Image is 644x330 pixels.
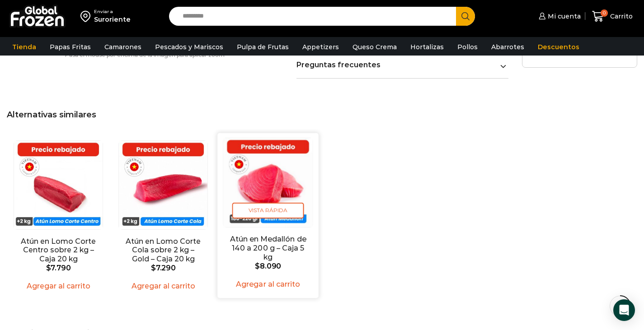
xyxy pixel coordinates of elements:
a: Pulpa de Frutas [232,38,293,56]
bdi: 7.290 [151,264,176,272]
a: Hortalizas [406,38,448,56]
span: Mi cuenta [545,12,581,21]
a: Abarrotes [487,38,529,56]
a: Agregar al carrito: “Atún en Lomo Corte Centro sobre 2 kg - Caja 20 kg” [21,279,96,293]
span: Carrito [608,12,633,21]
span: $ [255,262,260,270]
a: Queso Crema [348,38,401,56]
div: Enviar a [94,9,131,15]
a: Atún en Lomo Corte Cola sobre 2 kg – Gold – Caja 20 kg [123,237,203,263]
img: address-field-icon.svg [80,9,94,24]
div: Open Intercom Messenger [613,299,635,321]
a: Papas Fritas [45,38,95,56]
a: Camarones [100,38,146,56]
div: 2 / 3 [113,136,213,300]
span: $ [151,264,156,272]
a: Atún en Lomo Corte Centro sobre 2 kg – Caja 20 kg [18,237,99,263]
span: Alternativas similares [7,110,96,120]
bdi: 7.790 [46,264,71,272]
a: Descuentos [533,38,584,56]
bdi: 8.090 [255,262,281,270]
a: Agregar al carrito: “Atún en Lomo Corte Cola sobre 2 kg - Gold – Caja 20 kg” [126,279,201,293]
a: Pescados y Mariscos [150,38,228,56]
a: Preguntas frecuentes [296,60,508,69]
div: Suroriente [94,15,131,24]
div: 3 / 3 [218,133,319,298]
a: Pollos [453,38,482,56]
span: Vista Rápida [232,203,304,218]
span: $ [46,264,51,272]
a: Mi cuenta [536,7,581,25]
div: 1 / 3 [8,136,108,300]
a: Atún en Medallón de 140 a 200 g – Caja 5 kg [228,235,309,261]
a: Appetizers [298,38,343,56]
a: 0 Carrito [590,6,635,27]
a: Tienda [8,38,41,56]
button: Search button [456,7,475,26]
a: Agregar al carrito: “Atún en Medallón de 140 a 200 g - Caja 5 kg” [231,277,306,291]
span: 0 [601,9,608,17]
